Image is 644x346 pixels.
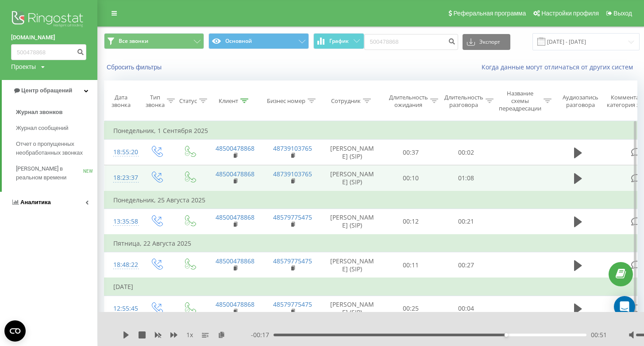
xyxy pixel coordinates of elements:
[216,170,255,178] a: 48500478868
[20,199,51,205] span: Аналитика
[113,256,131,274] div: 18:48:22
[2,80,97,101] a: Центр обращений
[273,300,312,308] a: 48579775475
[499,90,541,112] div: Название схемы переадресации
[179,97,197,105] div: Статус
[113,144,131,161] div: 18:55:20
[439,140,494,165] td: 00:02
[4,320,26,342] button: Open CMP widget
[11,9,86,31] img: Ringostat logo
[186,331,193,339] span: 1 x
[383,209,439,235] td: 00:12
[208,33,309,49] button: Основной
[321,165,383,191] td: [PERSON_NAME] (SIP)
[273,213,312,221] a: 48579775475
[16,120,97,136] a: Журнал сообщений
[16,124,68,133] span: Журнал сообщений
[11,33,86,42] a: [DOMAIN_NAME]
[439,209,494,235] td: 00:21
[16,140,93,157] span: Отчет о пропущенных необработанных звонках
[104,94,137,109] div: Дата звонка
[321,296,383,322] td: [PERSON_NAME] (SIP)
[613,10,632,17] span: Выход
[216,300,255,308] a: 48500478868
[444,94,483,109] div: Длительность разговора
[591,331,607,339] span: 00:51
[273,144,312,152] a: 48739103765
[559,94,602,109] div: Аудиозапись разговора
[216,144,255,152] a: 48500478868
[119,38,148,45] span: Все звонки
[16,104,97,120] a: Журнал звонков
[321,140,383,165] td: [PERSON_NAME] (SIP)
[321,252,383,278] td: [PERSON_NAME] (SIP)
[614,296,635,317] div: Open Intercom Messenger
[389,94,428,109] div: Длительность ожидания
[439,165,494,191] td: 01:08
[11,44,86,60] input: Поиск по номеру
[541,10,599,17] span: Настройки профиля
[383,252,439,278] td: 00:11
[146,94,165,109] div: Тип звонка
[364,34,458,50] input: Поиск по номеру
[453,10,526,17] span: Реферальная программа
[104,63,166,71] button: Сбросить фильтры
[273,170,312,178] a: 48739103765
[463,34,510,50] button: Экспорт
[113,169,131,186] div: 18:23:37
[16,161,97,186] a: [PERSON_NAME] в реальном времениNEW
[16,164,83,182] span: [PERSON_NAME] в реальном времени
[313,33,364,49] button: График
[21,87,72,94] span: Центр обращений
[11,62,36,71] div: Проекты
[216,257,255,265] a: 48500478868
[16,136,97,161] a: Отчет о пропущенных необработанных звонках
[383,296,439,322] td: 00:25
[383,165,439,191] td: 00:10
[216,213,255,221] a: 48500478868
[331,97,361,105] div: Сотрудник
[16,108,62,117] span: Журнал звонков
[273,257,312,265] a: 48579775475
[439,296,494,322] td: 00:04
[219,97,238,105] div: Клиент
[113,213,131,230] div: 13:35:58
[267,97,305,105] div: Бизнес номер
[329,38,349,44] span: График
[113,300,131,317] div: 12:55:45
[321,209,383,235] td: [PERSON_NAME] (SIP)
[251,331,274,339] span: - 00:17
[482,63,637,71] a: Когда данные могут отличаться от других систем
[383,140,439,165] td: 00:37
[104,33,204,49] button: Все звонки
[505,333,508,337] div: Accessibility label
[439,252,494,278] td: 00:27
